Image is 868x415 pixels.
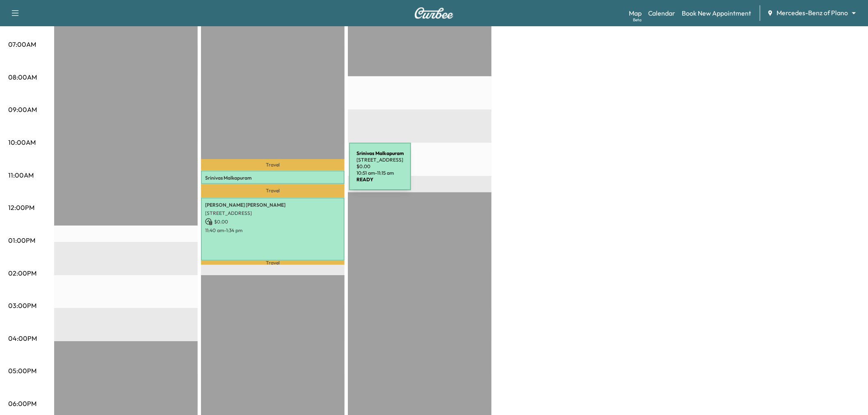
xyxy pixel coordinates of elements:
p: [PERSON_NAME] [PERSON_NAME] [205,202,340,208]
p: 04:00PM [8,333,37,343]
p: 11:00AM [8,170,34,180]
p: 09:00AM [8,105,37,114]
p: Travel [201,184,345,198]
p: $ 0.00 [205,218,340,226]
p: 01:00PM [8,235,35,245]
p: 11:40 am - 1:34 pm [205,227,340,234]
p: [STREET_ADDRESS] [205,210,340,217]
img: Curbee Logo [414,7,454,19]
p: [STREET_ADDRESS] [205,183,340,189]
a: Calendar [648,8,676,18]
p: Travel [201,159,345,171]
p: 10:00AM [8,137,36,147]
span: Mercedes-Benz of Plano [777,8,848,18]
p: 07:00AM [8,39,36,49]
p: Travel [201,261,345,265]
div: Beta [633,17,642,23]
p: 06:00PM [8,399,37,408]
p: 08:00AM [8,72,37,82]
p: 02:00PM [8,268,37,278]
p: Srinivas Malkapuram [205,175,340,181]
p: 12:00PM [8,203,34,212]
a: Book New Appointment [682,8,752,18]
p: 05:00PM [8,366,37,376]
a: MapBeta [629,8,642,18]
p: 03:00PM [8,301,37,310]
